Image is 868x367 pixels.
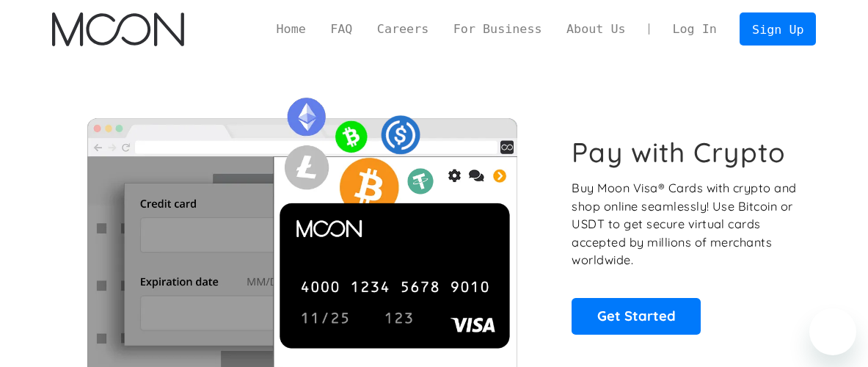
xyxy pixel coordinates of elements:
a: Careers [365,20,441,38]
iframe: Button to launch messaging window [809,308,856,355]
a: home [52,12,184,46]
a: Home [264,20,318,38]
h1: Pay with Crypto [572,136,786,168]
img: Moon Logo [52,12,184,46]
p: Buy Moon Visa® Cards with crypto and shop online seamlessly! Use Bitcoin or USDT to get secure vi... [572,179,800,269]
a: About Us [554,20,638,38]
a: FAQ [318,20,365,38]
a: Get Started [572,298,701,335]
a: For Business [441,20,554,38]
a: Sign Up [740,12,816,46]
a: Log In [660,13,729,45]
